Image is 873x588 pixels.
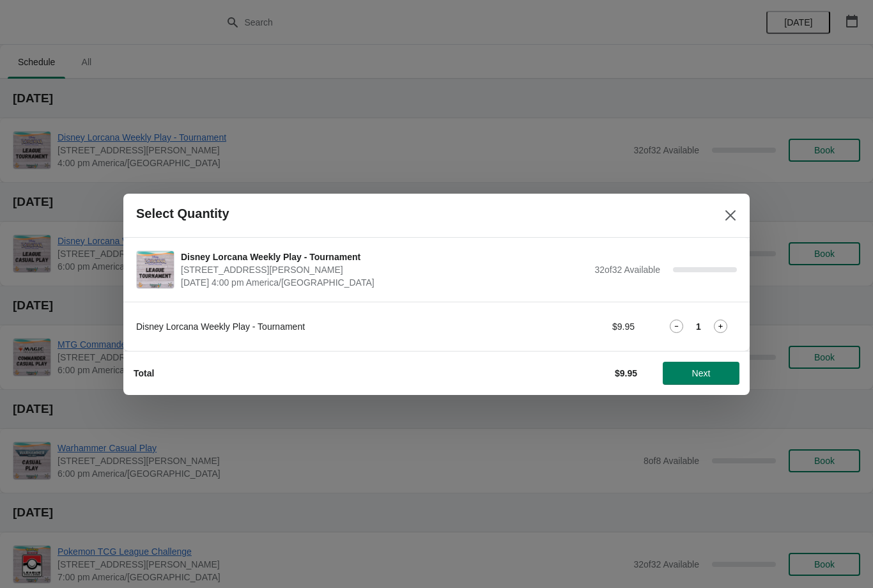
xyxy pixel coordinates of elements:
button: Close [719,204,742,227]
span: Next [692,368,711,378]
span: Disney Lorcana Weekly Play - Tournament [181,251,588,263]
img: Disney Lorcana Weekly Play - Tournament | 2040 Louetta Rd Ste I Spring, TX 77388 | October 12 | 4... [137,251,174,288]
h2: Select Quantity [136,206,229,221]
div: Disney Lorcana Weekly Play - Tournament [136,320,491,333]
span: [DATE] 4:00 pm America/[GEOGRAPHIC_DATA] [181,276,588,289]
strong: $9.95 [615,368,637,378]
span: [STREET_ADDRESS][PERSON_NAME] [181,263,588,276]
strong: 1 [696,320,701,333]
strong: Total [134,368,154,378]
span: 32 of 32 Available [594,265,660,275]
div: $9.95 [516,320,635,333]
button: Next [663,362,739,385]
